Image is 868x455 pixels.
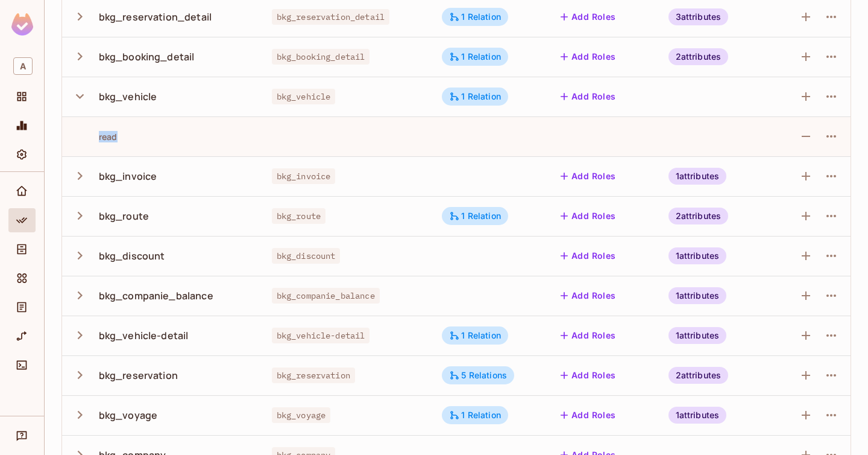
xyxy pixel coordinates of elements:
[72,131,118,142] div: read
[556,286,621,305] button: Add Roles
[449,91,501,102] div: 1 Relation
[8,353,36,377] div: Connect
[99,50,195,63] div: bkg_booking_detail
[99,409,158,422] div: bkg_voyage
[556,366,621,385] button: Add Roles
[99,329,189,342] div: bkg_vehicle-detail
[449,330,501,341] div: 1 Relation
[449,370,507,381] div: 5 Relations
[668,287,727,304] div: 1 attributes
[99,10,212,24] div: bkg_reservation_detail
[668,168,727,185] div: 1 attributes
[272,168,336,184] span: bkg_invoice
[556,326,621,345] button: Add Roles
[272,407,331,423] span: bkg_voyage
[99,209,149,223] div: bkg_route
[8,295,36,319] div: Audit Log
[99,249,165,262] div: bkg_discount
[668,48,729,65] div: 2 attributes
[668,407,727,424] div: 1 attributes
[668,247,727,264] div: 1 attributes
[272,288,380,304] span: bkg_companie_balance
[8,237,36,261] div: Directory
[8,208,36,232] div: Policy
[13,57,33,75] span: A
[449,11,501,22] div: 1 Relation
[8,84,36,109] div: Projects
[449,211,501,221] div: 1 Relation
[272,9,389,25] span: bkg_reservation_detail
[272,328,370,343] span: bkg_vehicle-detail
[99,90,157,103] div: bkg_vehicle
[272,89,336,104] span: bkg_vehicle
[668,327,727,344] div: 1 attributes
[449,51,501,62] div: 1 Relation
[556,406,621,425] button: Add Roles
[668,8,729,25] div: 3 attributes
[449,410,501,421] div: 1 Relation
[99,170,157,183] div: bkg_invoice
[11,13,33,36] img: SReyMgAAAABJRU5ErkJggg==
[556,167,621,186] button: Add Roles
[556,87,621,106] button: Add Roles
[272,248,341,264] span: bkg_discount
[272,367,355,383] span: bkg_reservation
[8,424,36,448] div: Help & Updates
[556,7,621,27] button: Add Roles
[8,142,36,167] div: Settings
[556,206,621,226] button: Add Roles
[668,367,729,384] div: 2 attributes
[556,47,621,66] button: Add Roles
[556,246,621,266] button: Add Roles
[8,179,36,203] div: Home
[272,208,325,224] span: bkg_route
[99,369,178,382] div: bkg_reservation
[99,289,213,302] div: bkg_companie_balance
[8,113,36,138] div: Monitoring
[8,52,36,80] div: Workspace: abclojistik.com
[272,49,370,65] span: bkg_booking_detail
[8,324,36,348] div: URL Mapping
[668,208,729,224] div: 2 attributes
[8,266,36,290] div: Elements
